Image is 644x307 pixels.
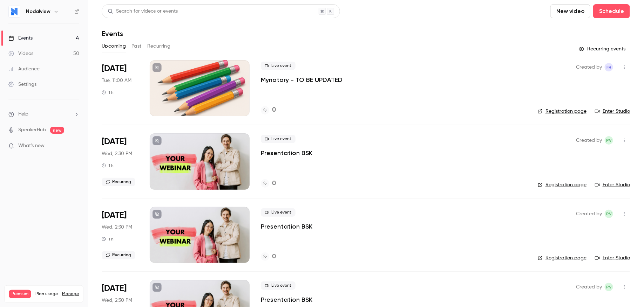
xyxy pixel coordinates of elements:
[102,90,114,95] div: 1 h
[595,181,630,188] a: Enter Studio
[108,8,178,15] div: Search for videos or events
[606,283,612,291] span: PV
[538,181,587,188] a: Registration page
[102,41,126,52] button: Upcoming
[102,224,132,231] span: Wed, 2:30 PM
[102,207,138,263] div: Aug 26 Wed, 2:30 PM (Europe/Paris)
[605,63,613,71] span: Florence Robert
[261,76,343,84] a: Mynotary - TO BE UPDATED
[576,210,602,218] span: Created by
[605,283,613,291] span: Paul Vérine
[26,8,50,15] h6: Nodalview
[102,163,114,168] div: 1 h
[550,4,590,18] button: New video
[18,126,46,134] a: SpeakerHub
[102,133,138,189] div: Jul 29 Wed, 2:30 PM (Europe/Paris)
[71,143,79,149] iframe: Noticeable Trigger
[102,150,132,157] span: Wed, 2:30 PM
[62,291,79,297] a: Manage
[9,6,20,17] img: Nodalview
[8,111,79,118] li: help-dropdown-opener
[35,291,58,297] span: Plan usage
[102,236,114,242] div: 1 h
[102,178,135,186] span: Recurring
[272,105,276,115] h4: 0
[102,29,123,38] h1: Events
[261,135,296,143] span: Live event
[102,297,132,304] span: Wed, 2:30 PM
[147,41,171,52] button: Recurring
[131,41,142,52] button: Past
[605,210,613,218] span: Paul Vérine
[261,222,312,231] a: Presentation BSK
[102,63,127,74] span: [DATE]
[8,65,40,72] div: Audience
[50,127,64,134] span: new
[102,136,127,147] span: [DATE]
[261,179,276,188] a: 0
[8,81,36,88] div: Settings
[261,208,296,217] span: Live event
[538,108,587,115] a: Registration page
[18,142,45,149] span: What's new
[8,50,33,57] div: Videos
[261,62,296,70] span: Live event
[261,105,276,115] a: 0
[606,63,611,71] span: FR
[576,136,602,145] span: Created by
[593,4,630,18] button: Schedule
[576,283,602,291] span: Created by
[261,252,276,261] a: 0
[102,77,131,84] span: Tue, 11:00 AM
[595,108,630,115] a: Enter Studio
[576,63,602,71] span: Created by
[605,136,613,145] span: Paul Vérine
[272,252,276,261] h4: 0
[261,281,296,290] span: Live event
[272,179,276,188] h4: 0
[606,136,612,145] span: PV
[538,254,587,261] a: Registration page
[102,251,135,259] span: Recurring
[102,60,138,116] div: Oct 21 Tue, 11:00 AM (Europe/Brussels)
[8,35,33,42] div: Events
[18,111,28,118] span: Help
[595,254,630,261] a: Enter Studio
[102,210,127,221] span: [DATE]
[102,283,127,294] span: [DATE]
[9,290,31,298] span: Premium
[576,43,630,55] button: Recurring events
[606,210,612,218] span: PV
[261,295,312,304] a: Presentation BSK
[261,149,312,157] a: Presentation BSK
